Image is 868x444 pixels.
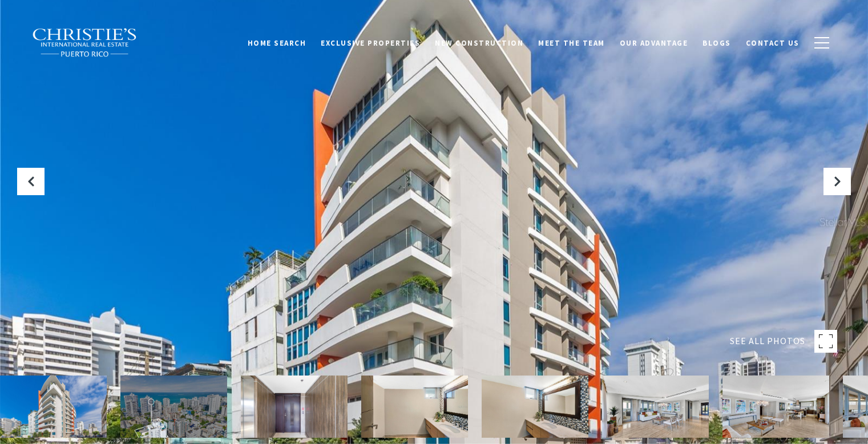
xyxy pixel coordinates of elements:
[32,28,138,58] img: Christie's International Real Estate black text logo
[435,37,523,47] span: New Construction
[602,376,709,438] img: 64 AVE. DE DIEGO #601
[612,31,696,53] a: Our Advantage
[703,37,731,47] span: Blogs
[482,376,588,438] img: 64 AVE. DE DIEGO #601
[321,37,420,47] span: Exclusive Properties
[120,376,227,438] img: 64 AVE. DE DIEGO #601
[240,31,314,53] a: Home Search
[241,376,348,438] img: 64 AVE. DE DIEGO #601
[746,37,800,47] span: Contact Us
[531,31,612,53] a: Meet the Team
[695,31,738,53] a: Blogs
[427,31,531,53] a: New Construction
[361,376,468,438] img: 64 AVE. DE DIEGO #601
[730,334,805,349] span: SEE ALL PHOTOS
[313,31,427,53] a: Exclusive Properties
[620,37,688,47] span: Our Advantage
